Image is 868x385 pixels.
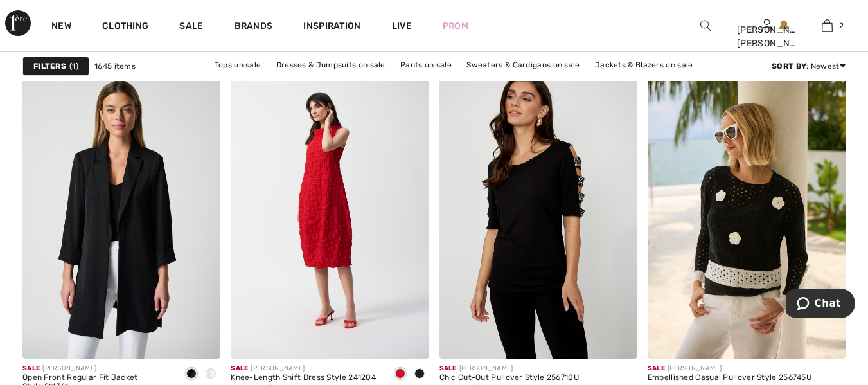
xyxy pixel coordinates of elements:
[303,21,360,34] span: Inspiration
[231,364,248,372] span: Sale
[231,62,429,359] img: Knee-Length Shift Dress Style 241204. Radiant red
[392,19,412,33] a: Live
[439,62,637,359] img: Chic Cut-Out Pullover Style 256710U. Black
[5,10,31,36] img: 1ère Avenue
[94,60,136,72] span: 1645 items
[201,364,220,385] div: Vanilla
[648,373,811,382] div: Embellished Casual Pullover Style 256745U
[460,57,586,73] a: Sweaters & Cardigans on sale
[786,289,855,321] iframe: Opens a widget where you can chat to one of our agents
[772,60,846,72] div: : Newest
[33,60,66,72] strong: Filters
[182,364,201,385] div: Black
[822,18,833,33] img: My Bag
[379,73,443,90] a: Skirts on sale
[797,18,857,33] a: 2
[589,57,700,73] a: Jackets & Blazers on sale
[410,364,429,385] div: Black
[700,18,711,33] img: search the website
[648,364,665,372] span: Sale
[235,21,273,34] a: Brands
[439,364,580,373] div: [PERSON_NAME]
[208,57,268,73] a: Tops on sale
[648,364,811,373] div: [PERSON_NAME]
[772,62,806,71] strong: Sort By
[102,21,148,34] a: Clothing
[439,373,580,382] div: Chic Cut-Out Pullover Style 256710U
[839,20,844,31] span: 2
[445,73,528,90] a: Outerwear on sale
[648,62,846,359] img: Embellished Casual Pullover Style 256745U. Black/White
[231,373,376,382] div: Knee-Length Shift Dress Style 241204
[179,21,203,34] a: Sale
[69,60,78,72] span: 1
[22,364,40,372] span: Sale
[22,62,220,359] img: Open Front Regular Fit Jacket Style 211361. Black
[51,21,71,34] a: New
[443,19,468,33] a: Prom
[391,364,410,385] div: Radiant red
[394,57,458,73] a: Pants on sale
[761,18,772,33] img: My Info
[761,19,772,31] a: Sign In
[439,364,457,372] span: Sale
[22,364,172,373] div: [PERSON_NAME]
[737,23,797,50] div: [PERSON_NAME] [PERSON_NAME]
[231,364,376,373] div: [PERSON_NAME]
[270,57,392,73] a: Dresses & Jumpsuits on sale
